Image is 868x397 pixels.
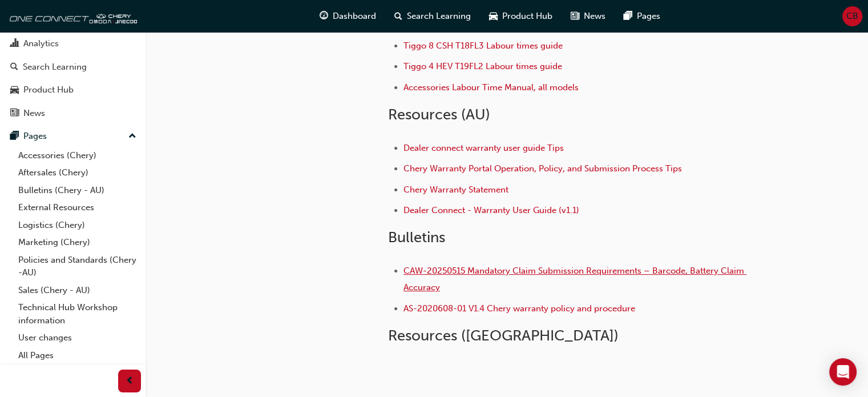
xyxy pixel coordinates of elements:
[14,282,141,299] a: Sales (Chery - AU)
[10,62,18,73] span: search-icon
[10,131,19,142] span: pages-icon
[615,5,669,28] a: pages-iconPages
[394,9,402,23] span: search-icon
[333,10,376,23] span: Dashboard
[5,33,141,54] a: Analytics
[584,10,605,23] span: News
[14,199,141,216] a: External Resources
[320,9,328,23] span: guage-icon
[403,303,635,314] a: AS-2020608-01 V1.4 Chery warranty policy and procedure
[403,266,746,292] a: CAW-20250515 Mandatory Claim Submission Requirements – Barcode, Battery Claim Accuracy
[14,299,141,329] a: Technical Hub Workshop information
[502,10,552,23] span: Product Hub
[403,41,563,51] a: Tiggo 8 CSH T18FL3 Labour times guide
[5,79,141,101] a: Product Hub
[403,143,564,153] a: Dealer connect warranty user guide Tips
[14,182,141,199] a: Bulletins (Chery - AU)
[10,109,19,119] span: news-icon
[403,82,579,93] a: Accessories Labour Time Manual, all models
[14,164,141,182] a: Aftersales (Chery)
[842,6,862,26] button: CB
[407,10,471,23] span: Search Learning
[23,61,87,74] div: Search Learning
[126,374,134,388] span: prev-icon
[128,129,136,144] span: up-icon
[14,251,141,282] a: Policies and Standards (Chery -AU)
[23,130,47,143] div: Pages
[5,103,141,124] a: News
[14,147,141,165] a: Accessories (Chery)
[23,83,74,97] div: Product Hub
[10,85,19,95] span: car-icon
[14,347,141,364] a: All Pages
[624,9,632,23] span: pages-icon
[562,5,615,28] a: news-iconNews
[403,205,579,215] a: Dealer Connect - Warranty User Guide (v1.1)
[5,126,141,147] button: Pages
[388,327,619,344] span: Resources ([GEOGRAPHIC_DATA])
[480,5,562,28] a: car-iconProduct Hub
[10,39,19,49] span: chart-icon
[14,216,141,234] a: Logistics (Chery)
[5,57,141,78] a: Search Learning
[23,107,45,120] div: News
[388,106,490,123] span: Resources (AU)
[403,61,562,71] a: Tiggo 4 HEV T19FL2 Labour times guide
[14,329,141,347] a: User changes
[829,358,857,386] div: Open Intercom Messenger
[846,10,858,23] span: CB
[403,163,682,174] a: Chery Warranty Portal Operation, Policy, and Submission Process Tips
[637,10,660,23] span: Pages
[14,234,141,251] a: Marketing (Chery)
[489,9,498,23] span: car-icon
[310,5,385,28] a: guage-iconDashboard
[571,9,579,23] span: news-icon
[403,185,508,195] a: Chery Warranty Statement
[23,37,59,50] div: Analytics
[385,5,480,28] a: search-iconSearch Learning
[388,228,445,246] span: Bulletins
[6,5,137,27] img: oneconnect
